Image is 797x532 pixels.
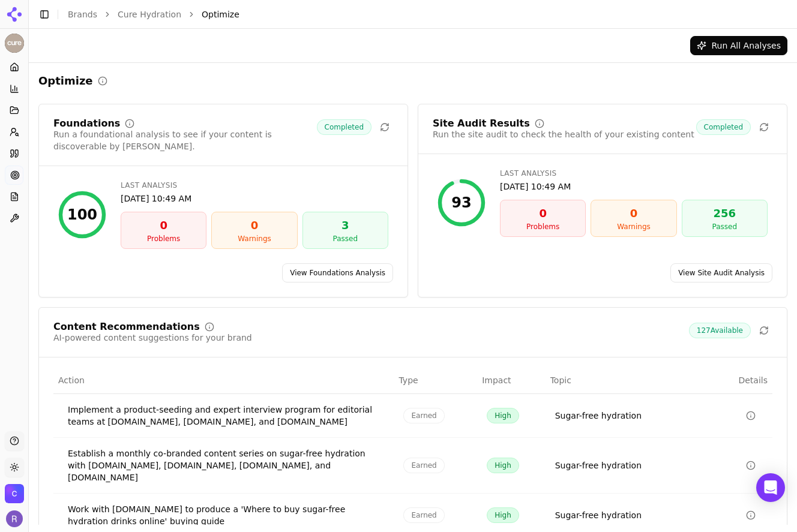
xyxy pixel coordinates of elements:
[403,458,444,473] span: Earned
[217,234,292,244] div: Warnings
[687,222,762,232] div: Passed
[67,205,97,224] div: 100
[433,119,530,128] div: Site Audit Results
[118,8,181,20] a: Cure Hydration
[596,222,671,232] div: Warnings
[126,234,201,244] div: Problems
[394,367,477,394] th: Type
[53,128,317,152] div: Run a foundational analysis to see if your content is discoverable by [PERSON_NAME].
[477,367,545,394] th: Impact
[555,509,642,521] a: Sugar-free hydration
[68,404,384,428] div: Implement a product-seeding and expert interview program for editorial teams at [DOMAIN_NAME], [D...
[689,323,751,338] span: 127 Available
[308,217,383,234] div: 3
[121,193,388,205] div: [DATE] 10:49 AM
[505,205,580,222] div: 0
[5,484,24,503] button: Open organization switcher
[217,217,292,234] div: 0
[482,374,511,386] span: Impact
[403,507,444,523] span: Earned
[717,374,768,386] span: Details
[670,263,772,282] a: View Site Audit Analysis
[202,8,239,20] span: Optimize
[712,367,772,394] th: Details
[68,8,763,20] nav: breadcrumb
[308,234,383,244] div: Passed
[690,36,787,55] button: Run All Analyses
[687,205,762,222] div: 256
[5,34,24,53] button: Current brand: Cure Hydration
[68,503,384,527] div: Work with [DOMAIN_NAME] to produce a 'Where to buy sugar-free hydration drinks online' buying guide
[451,193,471,212] div: 93
[756,473,785,502] div: Open Intercom Messenger
[53,332,252,344] div: AI-powered content suggestions for your brand
[505,222,580,232] div: Problems
[5,34,24,53] img: Cure Hydration
[487,408,519,423] span: High
[53,367,394,394] th: Action
[68,10,97,19] a: Brands
[500,169,768,178] div: Last Analysis
[487,458,519,473] span: High
[5,484,24,503] img: Cure Hydration
[282,263,393,282] a: View Foundations Analysis
[487,507,519,523] span: High
[596,205,671,222] div: 0
[6,510,23,527] img: Ruth Pferdehirt
[6,510,23,527] button: Open user button
[126,217,201,234] div: 0
[398,374,418,386] span: Type
[555,459,642,471] a: Sugar-free hydration
[317,119,371,135] span: Completed
[555,410,642,422] a: Sugar-free hydration
[696,119,751,135] span: Completed
[121,181,388,190] div: Last Analysis
[500,181,768,193] div: [DATE] 10:49 AM
[68,447,384,483] div: Establish a monthly co-branded content series on sugar-free hydration with [DOMAIN_NAME], [DOMAIN...
[53,119,120,128] div: Foundations
[58,374,85,386] span: Action
[38,73,93,89] h2: Optimize
[550,374,571,386] span: Topic
[403,408,444,423] span: Earned
[433,128,694,140] div: Run the site audit to check the health of your existing content
[546,367,712,394] th: Topic
[53,322,200,332] div: Content Recommendations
